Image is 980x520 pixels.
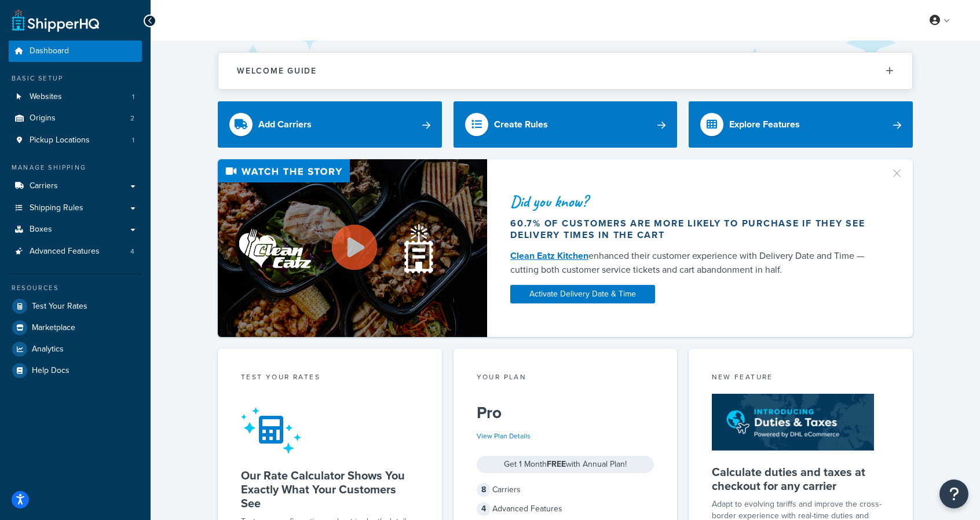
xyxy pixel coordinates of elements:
[9,130,142,151] li: Pickup Locations
[130,113,134,123] span: 2
[9,41,142,62] a: Dashboard
[218,159,487,337] img: Video thumbnail
[477,482,654,498] div: Carriers
[477,372,654,385] div: Your Plan
[939,479,968,508] button: Open Resource Center
[32,302,87,312] span: Test Your Rates
[9,74,142,83] div: Basic Setup
[547,458,566,470] strong: FREE
[9,241,142,262] a: Advanced Features4
[477,501,654,517] div: Advanced Features
[30,113,56,123] span: Origins
[241,372,419,385] div: Test your rates
[132,92,134,102] span: 1
[237,67,317,75] h2: Welcome Guide
[9,339,142,360] a: Analytics
[9,108,142,129] li: Origins
[510,249,876,277] div: enhanced their customer experience with Delivery Date and Time — cutting both customer service ti...
[218,101,442,148] a: Add Carriers
[30,225,52,235] span: Boxes
[712,372,890,385] div: New Feature
[9,317,142,338] a: Marketplace
[510,285,655,303] a: Activate Delivery Date & Time
[477,456,654,473] div: Get 1 Month with Annual Plan!
[30,203,83,213] span: Shipping Rules
[9,86,142,108] a: Websites1
[477,483,491,497] span: 8
[510,218,876,241] div: 60.7% of customers are more likely to purchase if they see delivery times in the cart
[132,136,134,145] span: 1
[9,130,142,151] a: Pickup Locations1
[218,53,912,89] button: Welcome Guide
[32,323,75,333] span: Marketplace
[9,197,142,219] a: Shipping Rules
[712,465,890,493] h5: Calculate duties and taxes at checkout for any carrier
[9,283,142,293] div: Resources
[477,404,654,422] h5: Pro
[510,193,876,210] div: Did you know?
[689,101,913,148] a: Explore Features
[30,92,62,102] span: Websites
[30,136,90,145] span: Pickup Locations
[9,86,142,108] li: Websites
[9,175,142,197] a: Carriers
[30,247,100,257] span: Advanced Features
[9,296,142,317] a: Test Your Rates
[32,345,64,354] span: Analytics
[454,101,678,148] a: Create Rules
[494,116,548,133] div: Create Rules
[9,360,142,381] a: Help Docs
[9,219,142,240] a: Boxes
[9,241,142,262] li: Advanced Features
[241,468,419,510] h5: Our Rate Calculator Shows You Exactly What Your Customers See
[510,249,588,262] a: Clean Eatz Kitchen
[32,366,70,376] span: Help Docs
[9,108,142,129] a: Origins2
[477,431,531,441] a: View Plan Details
[30,181,58,191] span: Carriers
[130,247,134,257] span: 4
[258,116,312,133] div: Add Carriers
[9,163,142,173] div: Manage Shipping
[729,116,800,133] div: Explore Features
[30,46,69,56] span: Dashboard
[477,502,491,516] span: 4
